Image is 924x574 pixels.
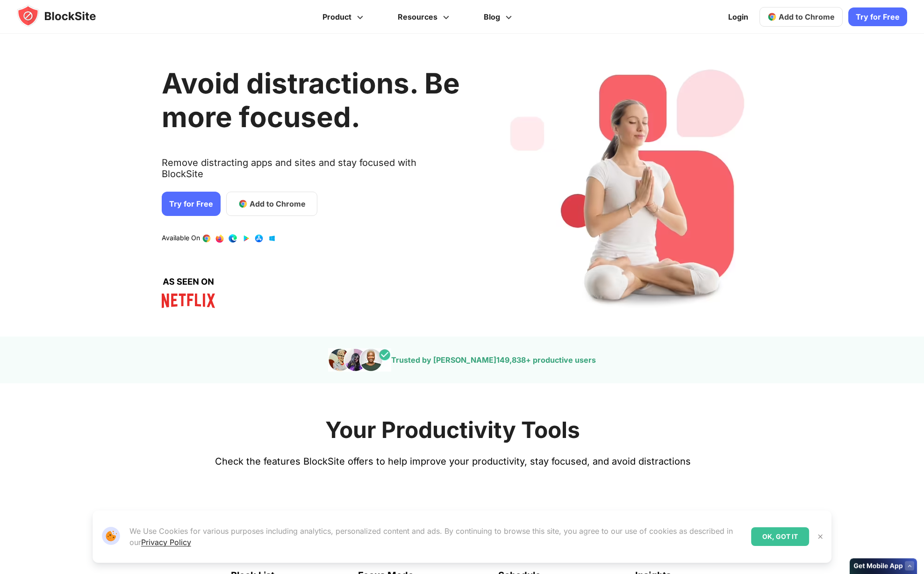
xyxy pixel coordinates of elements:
span: Add to Chrome [250,198,306,209]
p: We Use Cookies for various purposes including analytics, personalized content and ads. By continu... [129,525,744,548]
text: Available On [162,234,200,243]
a: Login [723,6,754,28]
text: Check the features BlockSite offers to help improve your productivity, stay focused, and avoid di... [215,456,691,467]
a: Add to Chrome [759,7,843,27]
div: OK, GOT IT [751,527,809,546]
span: Add to Chrome [779,12,835,22]
img: blocksite-icon.5d769676.svg [17,5,114,27]
a: Try for Free [162,192,221,216]
a: Try for Free [848,7,907,26]
span: 149,838 [496,355,526,365]
button: Close [814,531,826,543]
h1: Avoid distractions. Be more focused. [162,66,460,134]
a: Add to Chrome [226,192,317,216]
img: chrome-icon.svg [767,12,777,22]
a: Privacy Policy [141,538,191,547]
h2: Your Productivity Tools [325,416,580,444]
img: Close [817,533,824,540]
img: pepole images [328,348,391,372]
text: Remove distracting apps and sites and stay focused with BlockSite [162,157,460,187]
text: Trusted by [PERSON_NAME] + productive users [391,355,596,365]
